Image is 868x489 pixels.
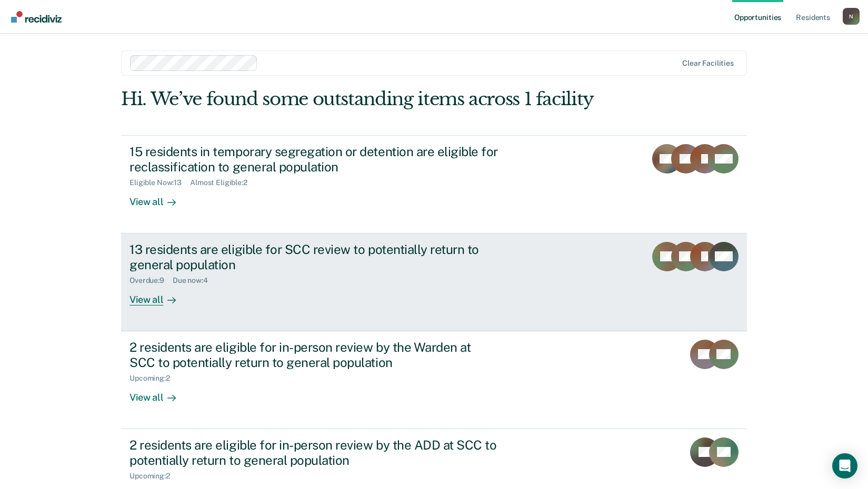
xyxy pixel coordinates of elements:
[121,88,622,110] div: Hi. We’ve found some outstanding items across 1 facility
[129,340,499,370] div: 2 residents are eligible for in-person review by the Warden at SCC to potentially return to gener...
[11,11,62,23] img: Recidiviz
[129,178,190,187] div: Eligible Now : 13
[129,383,188,403] div: View all
[190,178,256,187] div: Almost Eligible : 2
[173,276,216,285] div: Due now : 4
[129,242,499,272] div: 13 residents are eligible for SCC review to potentially return to general population
[129,144,499,175] div: 15 residents in temporary segregation or detention are eligible for reclassification to general p...
[843,8,860,25] div: N
[129,285,188,305] div: View all
[121,331,747,429] a: 2 residents are eligible for in-person review by the Warden at SCC to potentially return to gener...
[121,135,747,233] a: 15 residents in temporary segregation or detention are eligible for reclassification to general p...
[129,187,188,208] div: View all
[843,8,860,25] button: Profile dropdown button
[129,437,499,468] div: 2 residents are eligible for in-person review by the ADD at SCC to potentially return to general ...
[832,453,857,478] div: Open Intercom Messenger
[129,472,178,481] div: Upcoming : 2
[682,59,734,68] div: Clear facilities
[129,374,178,383] div: Upcoming : 2
[129,276,173,285] div: Overdue : 9
[121,233,747,331] a: 13 residents are eligible for SCC review to potentially return to general populationOverdue:9Due ...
